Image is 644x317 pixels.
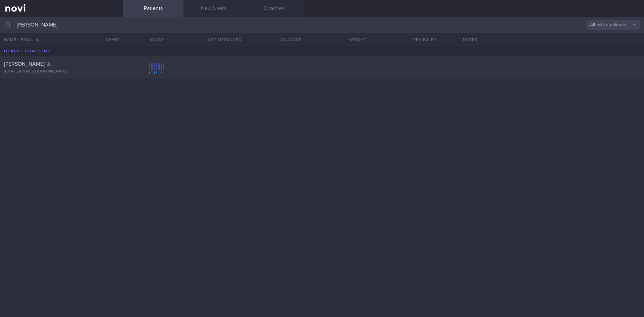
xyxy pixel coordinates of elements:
[257,33,324,46] button: Glucose
[586,20,640,30] button: All active patients
[4,69,119,74] div: [EMAIL_ADDRESS][DOMAIN_NAME]
[96,33,123,46] button: Chats
[190,33,257,46] button: Last Messaged
[324,33,391,46] button: Weight
[459,33,644,46] div: Notes
[391,33,459,46] button: Review By
[4,61,45,67] span: [PERSON_NAME]
[123,33,190,46] div: Usage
